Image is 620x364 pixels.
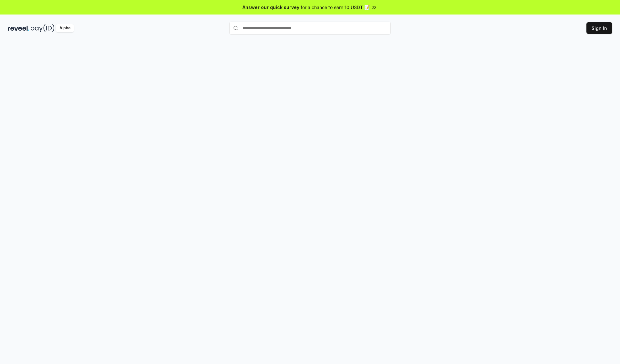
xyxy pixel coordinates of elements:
button: Sign In [586,22,612,34]
span: for a chance to earn 10 USDT 📝 [301,4,370,11]
span: Answer our quick survey [243,4,299,11]
img: pay_id [31,24,55,32]
img: reveel_dark [8,24,29,32]
div: Alpha [56,24,74,32]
